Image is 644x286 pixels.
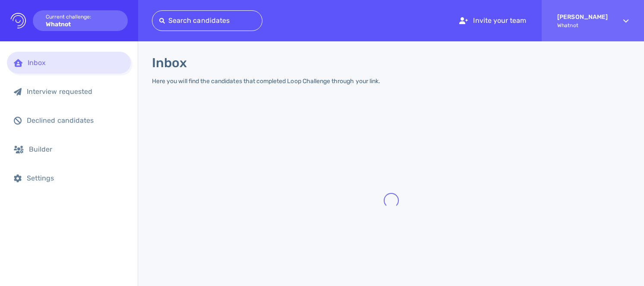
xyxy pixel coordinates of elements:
h1: Inbox [152,55,187,71]
div: Inbox [28,59,124,67]
div: Interview requested [27,87,124,96]
div: Builder [29,145,124,153]
div: Settings [27,174,124,182]
div: Here you will find the candidates that completed Loop Challenge through your link. [152,78,380,85]
div: Declined candidates [27,116,124,124]
span: Whatnot [557,22,608,28]
strong: [PERSON_NAME] [557,13,608,21]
